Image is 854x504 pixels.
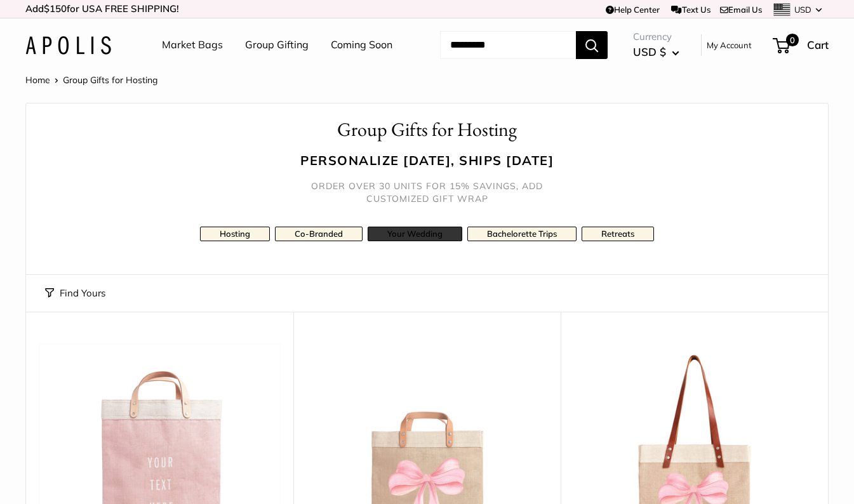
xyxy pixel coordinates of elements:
[200,227,270,241] a: Hosting
[774,35,829,55] a: 0 Cart
[606,4,660,15] a: Help Center
[45,151,809,169] h3: Personalize [DATE], ships [DATE]
[807,38,829,51] span: Cart
[63,74,157,86] span: Group Gifts for Hosting
[368,227,462,241] a: Your Wedding
[671,4,710,15] a: Text Us
[467,227,577,241] a: Bachelorette Trips
[45,116,809,143] h1: Group Gifts for Hosting
[720,4,762,15] a: Email Us
[576,31,608,59] button: Search
[633,28,679,46] span: Currency
[162,36,223,55] a: Market Bags
[786,34,799,46] span: 0
[794,4,811,15] span: USD
[633,45,666,58] span: USD $
[25,36,111,55] img: Apolis
[25,74,50,86] a: Home
[44,3,67,15] span: $150
[331,36,392,55] a: Coming Soon
[582,227,654,241] a: Retreats
[300,180,554,205] h5: Order over 30 units for 15% savings, add customized gift wrap
[275,227,363,241] a: Co-Branded
[633,42,679,62] button: USD $
[245,36,309,55] a: Group Gifting
[25,72,157,88] nav: Breadcrumb
[45,284,105,302] button: Find Yours
[707,37,752,53] a: My Account
[440,31,576,59] input: Search...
